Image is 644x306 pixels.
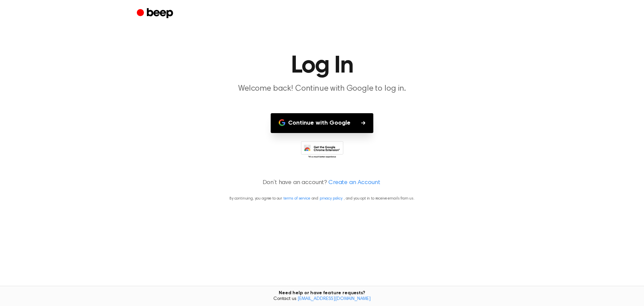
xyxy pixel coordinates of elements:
[328,178,380,187] a: Create an Account
[320,196,342,201] a: privacy policy
[283,196,310,201] a: terms of service
[137,7,175,20] a: Beep
[4,296,640,302] span: Contact us
[150,54,494,78] h1: Log In
[8,195,636,202] p: By continuing, you agree to our and , and you opt in to receive emails from us.
[193,83,451,94] p: Welcome back! Continue with Google to log in.
[8,178,636,187] p: Don’t have an account?
[271,113,373,133] button: Continue with Google
[298,297,371,301] a: [EMAIL_ADDRESS][DOMAIN_NAME]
